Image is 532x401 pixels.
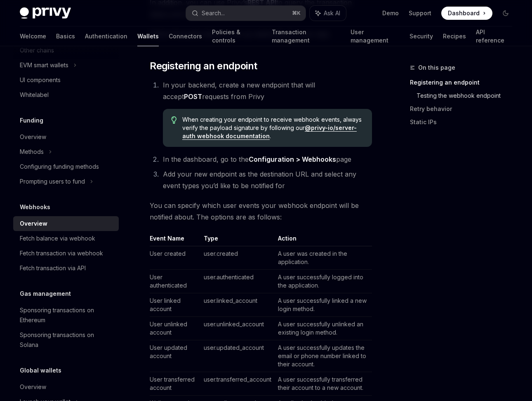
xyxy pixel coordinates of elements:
[20,116,43,125] h5: Funding
[20,305,114,325] div: Sponsoring transactions on Ethereum
[13,380,119,394] a: Overview
[13,261,119,276] a: Fetch transaction via API
[443,26,466,46] a: Recipes
[351,26,400,46] a: User management
[202,8,225,18] div: Search...
[56,26,75,46] a: Basics
[275,372,372,396] td: A user successfully transferred their account to a new account.
[409,9,431,17] a: Support
[150,317,200,340] td: User unlinked account
[476,26,512,46] a: API reference
[20,162,99,172] div: Configuring funding methods
[20,60,68,70] div: EVM smart wallets
[171,116,177,124] svg: Tip
[275,270,372,293] td: A user successfully logged into the application.
[410,26,433,46] a: Security
[20,132,46,142] div: Overview
[85,26,127,46] a: Authentication
[13,87,119,102] a: Whitelabel
[186,6,305,21] button: Search...⌘K
[13,231,119,246] a: Fetch balance via webhook
[20,7,71,19] img: dark logo
[163,155,351,163] span: In the dashboard, go to the page
[20,382,46,392] div: Overview
[324,9,340,17] span: Ask AI
[20,289,71,299] h5: Gas management
[137,26,159,46] a: Wallets
[292,10,301,17] span: ⌘ K
[13,159,119,174] a: Configuring funding methods
[13,328,119,352] a: Sponsoring transactions on Solana
[249,155,336,163] strong: Configuration > Webhooks
[150,234,200,246] th: Event Name
[20,248,103,258] div: Fetch transaction via webhook
[150,340,200,372] td: User updated account
[410,116,519,129] a: Static IPs
[20,219,47,229] div: Overview
[275,317,372,340] td: A user successfully unlinked an existing login method.
[499,7,512,20] button: Toggle dark mode
[275,293,372,317] td: A user successfully linked a new login method.
[200,270,275,293] td: user.authenticated
[200,246,275,270] td: user.created
[150,200,372,223] span: You can specify which user events your webhook endpoint will be notified about. The options are a...
[418,63,455,73] span: On this page
[410,102,519,116] a: Retry behavior
[150,372,200,396] td: User transferred account
[150,293,200,317] td: User linked account
[169,26,202,46] a: Connectors
[200,234,275,246] th: Type
[20,263,86,273] div: Fetch transaction via API
[200,372,275,396] td: user.transferred_account
[310,6,346,21] button: Ask AI
[382,9,399,17] a: Demo
[13,246,119,261] a: Fetch transaction via webhook
[200,340,275,372] td: user.updated_account
[275,246,372,270] td: A user was created in the application.
[275,340,372,372] td: A user successfully updates the email or phone number linked to their account.
[182,116,364,140] span: When creating your endpoint to receive webhook events, always verify the payload signature by fol...
[20,330,114,350] div: Sponsoring transactions on Solana
[163,170,356,190] span: Add your new endpoint as the destination URL and select any event types you’d like to be notified...
[417,89,519,102] a: Testing the webhook endpoint
[410,76,519,89] a: Registering an endpoint
[163,81,315,101] span: In your backend, create a new endpoint that will accept requests from Privy
[200,317,275,340] td: user.unlinked_account
[20,366,61,375] h5: Global wallets
[20,177,85,186] div: Prompting users to fund
[20,202,50,212] h5: Webhooks
[13,130,119,144] a: Overview
[150,59,257,73] span: Registering an endpoint
[20,75,61,85] div: UI components
[150,246,200,270] td: User created
[275,234,372,246] th: Action
[272,26,341,46] a: Transaction management
[20,90,49,100] div: Whitelabel
[212,26,262,46] a: Policies & controls
[13,303,119,328] a: Sponsoring transactions on Ethereum
[13,73,119,87] a: UI components
[200,293,275,317] td: user.linked_account
[150,270,200,293] td: User authenticated
[13,216,119,231] a: Overview
[448,9,480,17] span: Dashboard
[20,234,95,243] div: Fetch balance via webhook
[441,7,492,20] a: Dashboard
[184,92,202,101] strong: POST
[20,26,46,46] a: Welcome
[20,147,44,157] div: Methods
